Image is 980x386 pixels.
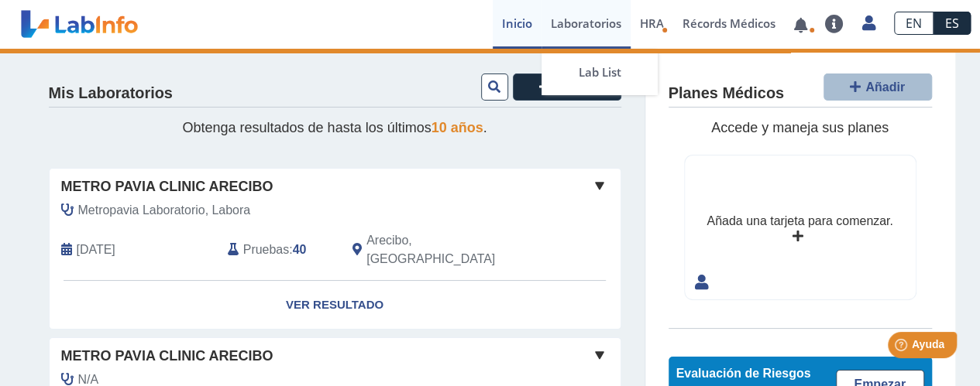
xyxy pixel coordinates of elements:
button: Añadir [824,73,932,101]
div: Añada una tarjeta para comenzar. [707,212,892,231]
iframe: Help widget launcher [842,326,963,369]
span: Obtenga resultados de hasta los últimos . [182,120,487,135]
a: ES [934,12,971,35]
h4: Mis Laboratorios [49,84,173,103]
button: Añadir [513,73,621,101]
h4: Planes Médicos [669,84,784,103]
span: Metropavia Laboratorio, Labora [78,201,251,220]
span: 2025-09-29 [77,241,115,259]
div: : [216,231,341,268]
span: HRA [640,15,664,31]
b: 40 [293,243,307,256]
span: Metro Pavia Clinic Arecibo [61,346,273,367]
span: Arecibo, PR [366,231,538,268]
span: Añadir [865,80,905,94]
span: 10 años [432,120,483,135]
a: Ver Resultado [50,281,621,330]
a: Lab List [542,49,658,95]
span: Metro Pavia Clinic Arecibo [61,176,273,197]
span: Pruebas [243,241,289,259]
a: EN [894,12,934,35]
span: Accede y maneja sus planes [711,120,889,135]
